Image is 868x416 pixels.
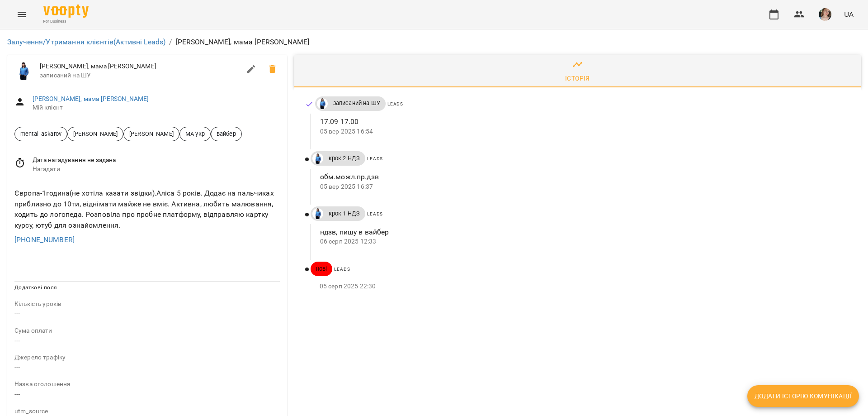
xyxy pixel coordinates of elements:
[7,37,861,48] nav: breadcrumb
[14,389,280,400] p: ---
[323,154,365,163] span: крок 2 НДЗ
[565,73,590,84] div: Історія
[40,71,241,80] span: записаний на ШУ
[14,284,57,291] span: Додаткові поля
[14,300,280,309] p: field-description
[180,129,210,138] span: МА укр
[14,308,280,319] p: ---
[43,19,89,24] span: For Business
[14,353,280,362] p: field-description
[328,99,386,107] span: записаний на ШУ
[311,208,323,219] a: Дащенко Аня
[211,129,241,138] span: вайбер
[320,116,846,127] p: 17.09 17.00
[312,208,323,219] img: Дащенко Аня
[320,172,846,182] p: обм.можл.пр.дзв
[43,5,89,18] img: Voopty Logo
[124,129,179,138] span: [PERSON_NAME]
[14,362,280,373] p: ---
[320,237,846,246] p: 06 серп 2025 12:33
[68,129,123,138] span: [PERSON_NAME]
[14,62,33,80] img: Дащенко Аня
[33,165,280,174] span: Нагадати
[7,38,165,46] a: Залучення/Утримання клієнтів(Активні Leads)
[315,98,328,109] a: Дащенко Аня
[317,98,328,109] img: Дащенко Аня
[320,127,846,136] p: 05 вер 2025 16:54
[176,37,310,48] p: [PERSON_NAME], мама [PERSON_NAME]
[334,267,350,272] span: Leads
[14,380,280,389] p: field-description
[819,8,831,21] img: 6afb9eb6cc617cb6866001ac461bd93f.JPG
[14,326,280,335] p: field-description
[840,6,857,23] button: UA
[40,62,241,71] span: [PERSON_NAME], мама [PERSON_NAME]
[14,335,280,346] p: ---
[15,129,67,138] span: mental_askarov
[33,103,280,112] span: Мій клієнт
[311,265,333,273] span: нові
[11,4,33,25] button: Menu
[14,407,280,416] p: field-description
[320,182,846,191] p: 05 вер 2025 16:37
[323,210,365,218] span: крок 1 НДЗ
[33,95,149,102] a: [PERSON_NAME], мама [PERSON_NAME]
[367,211,383,216] span: Leads
[13,186,282,232] div: Європа-1година(не хотіла казати звідки).Аліса 5 років. Додає на пальчиках приблизно до 10ти, відн...
[312,153,323,164] img: Дащенко Аня
[311,153,323,164] a: Дащенко Аня
[14,235,75,244] a: [PHONE_NUMBER]
[367,156,383,161] span: Leads
[169,37,172,48] li: /
[844,10,854,19] span: UA
[33,156,280,165] span: Дата нагадування не задана
[387,101,403,106] span: Leads
[320,282,846,291] p: 05 серп 2025 22:30
[320,227,846,238] p: ндзв, пишу в вайбер
[747,385,859,407] button: Додати історію комунікації
[755,391,852,402] span: Додати історію комунікації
